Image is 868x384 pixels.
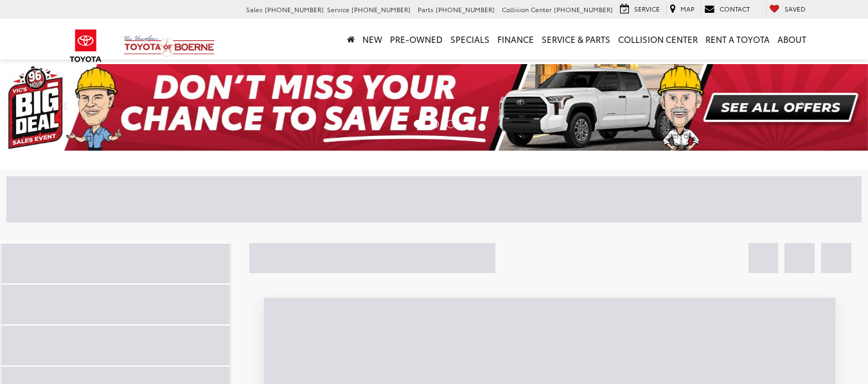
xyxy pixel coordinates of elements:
[666,4,698,15] a: Map
[493,19,538,60] a: Finance
[62,25,110,67] img: Toyota
[538,19,614,60] a: Service & Parts: Opens in a new tab
[634,4,660,13] span: Service
[343,19,359,60] a: Home
[386,19,447,60] a: Pre-Owned
[359,19,386,60] a: New
[123,35,215,57] img: Vic Vaughan Toyota of Boerne
[246,4,263,14] span: Sales
[720,4,750,13] span: Contact
[436,4,495,14] span: [PHONE_NUMBER]
[774,19,810,60] a: About
[327,4,350,14] span: Service
[680,4,695,13] span: Map
[766,4,809,15] a: My Saved Vehicles
[617,4,663,15] a: Service
[614,19,702,60] a: Collision Center
[502,4,552,14] span: Collision Center
[701,4,753,15] a: Contact
[265,4,324,14] span: [PHONE_NUMBER]
[702,19,774,60] a: Rent a Toyota
[418,4,434,14] span: Parts
[554,4,613,14] span: [PHONE_NUMBER]
[784,4,806,13] span: Saved
[447,19,493,60] a: Specials
[351,4,411,14] span: [PHONE_NUMBER]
